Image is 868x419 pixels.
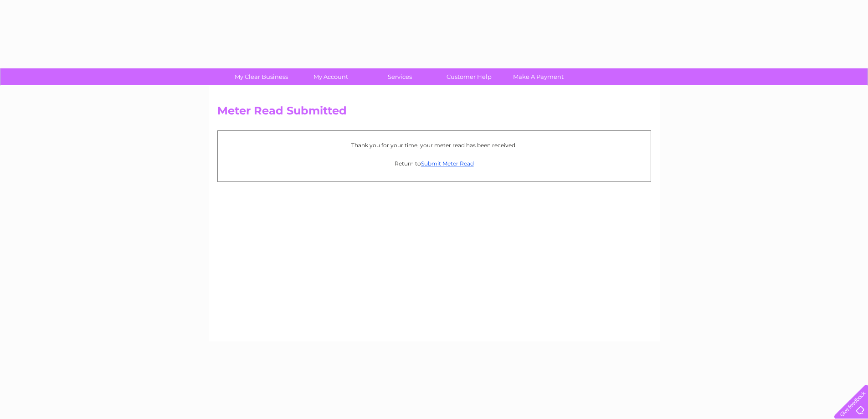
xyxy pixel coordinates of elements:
a: Customer Help [431,68,507,85]
a: Submit Meter Read [421,160,474,167]
p: Thank you for your time, your meter read has been received. [222,141,646,150]
a: Make A Payment [501,68,576,85]
p: Return to [222,159,646,168]
a: My Account [293,68,368,85]
a: Services [362,68,437,85]
a: My Clear Business [224,68,299,85]
h2: Meter Read Submitted [217,104,651,122]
